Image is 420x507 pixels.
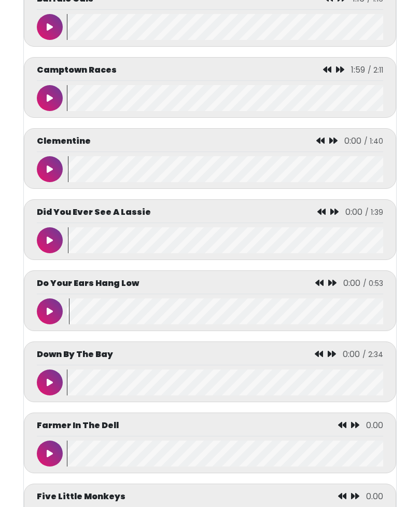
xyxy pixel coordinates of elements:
[37,135,91,147] p: Clementine
[345,206,362,218] span: 0:00
[37,206,151,218] p: Did You Ever See A Lassie
[364,136,383,146] span: / 1:40
[343,277,360,289] span: 0:00
[37,490,125,503] p: Five Little Monkeys
[368,65,383,75] span: / 2:11
[351,64,365,76] span: 1:59
[366,490,383,502] span: 0.00
[366,419,383,431] span: 0.00
[344,135,361,147] span: 0:00
[365,207,383,217] span: / 1:39
[37,277,139,290] p: Do Your Ears Hang Low
[37,419,119,432] p: Farmer In The Dell
[37,64,117,76] p: Camptown Races
[37,348,113,361] p: Down By The Bay
[343,348,360,360] span: 0:00
[362,349,383,360] span: / 2:34
[363,278,383,289] span: / 0:53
